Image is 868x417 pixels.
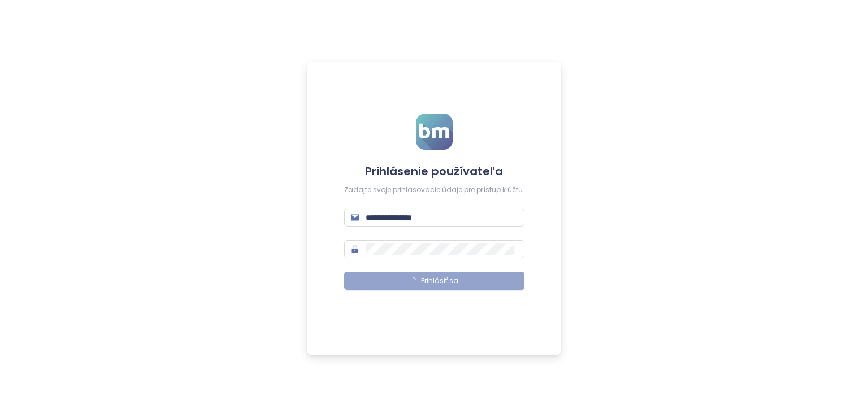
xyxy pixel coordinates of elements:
[421,276,458,286] span: Prihlásiť sa
[351,245,359,253] span: lock
[344,272,524,290] button: Prihlásiť sa
[351,214,359,221] span: mail
[409,277,416,284] span: loading
[344,185,524,196] div: Zadajte svoje prihlasovacie údaje pre prístup k účtu.
[416,114,453,150] img: logo
[344,163,524,179] h4: Prihlásenie používateľa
